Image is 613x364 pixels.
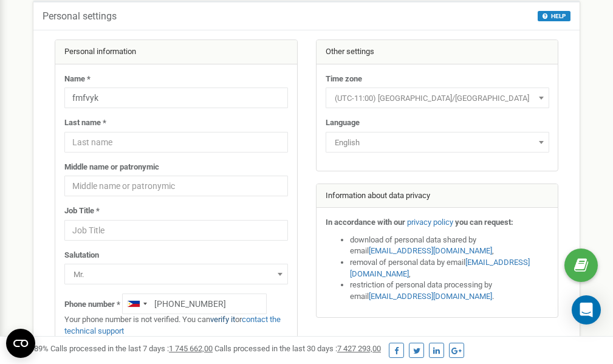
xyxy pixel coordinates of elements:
[326,88,549,108] span: (UTC-11:00) Pacific/Midway
[6,329,35,358] button: Open CMP widget
[64,315,281,335] a: contact the technical support
[64,176,288,196] input: Middle name or patronymic
[55,40,297,64] div: Personal information
[337,344,381,353] u: 7 427 293,00
[407,218,453,227] a: privacy policy
[572,295,601,325] div: Open Intercom Messenger
[64,314,288,337] p: Your phone number is not verified. You can or
[330,134,545,151] span: English
[64,264,288,284] span: Mr.
[50,344,213,353] span: Calls processed in the last 7 days :
[350,257,549,280] li: removal of personal data by email ,
[122,294,267,314] input: +1-800-555-55-55
[326,117,360,129] label: Language
[350,280,549,302] li: restriction of personal data processing by email .
[455,218,513,227] strong: you can request:
[326,218,405,227] strong: In accordance with our
[350,258,530,278] a: [EMAIL_ADDRESS][DOMAIN_NAME]
[369,246,492,255] a: [EMAIL_ADDRESS][DOMAIN_NAME]
[123,294,151,314] div: Telephone country code
[330,90,545,107] span: (UTC-11:00) Pacific/Midway
[326,74,362,85] label: Time zone
[64,162,159,173] label: Middle name or patronymic
[64,250,99,261] label: Salutation
[64,74,91,85] label: Name *
[350,235,549,257] li: download of personal data shared by email ,
[64,299,120,311] label: Phone number *
[64,117,106,129] label: Last name *
[64,220,288,241] input: Job Title
[69,266,284,283] span: Mr.
[326,132,549,153] span: English
[43,11,117,22] h5: Personal settings
[317,40,558,64] div: Other settings
[64,132,288,153] input: Last name
[369,292,492,301] a: [EMAIL_ADDRESS][DOMAIN_NAME]
[169,344,213,353] u: 1 745 662,00
[538,11,570,21] button: HELP
[210,315,235,324] a: verify it
[317,184,558,208] div: Information about data privacy
[214,344,381,353] span: Calls processed in the last 30 days :
[64,88,288,108] input: Name
[64,205,100,217] label: Job Title *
